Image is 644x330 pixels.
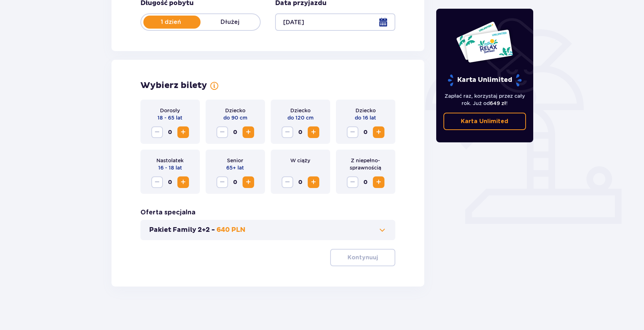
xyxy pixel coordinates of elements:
p: Wybierz bilety [140,80,207,91]
button: Decrease [216,126,228,138]
button: Decrease [347,176,358,188]
p: 1 dzień [141,18,201,26]
p: Dziecko [355,107,376,114]
p: Senior [227,157,243,164]
span: 0 [230,176,241,188]
p: 18 - 65 lat [157,114,182,121]
a: Karta Unlimited [443,113,526,130]
span: 649 zł [490,100,506,106]
button: Increase [373,126,384,138]
p: Dorosły [160,107,180,114]
button: Increase [308,126,319,138]
p: Karta Unlimited [461,117,508,125]
button: Decrease [151,176,163,188]
span: 0 [164,176,176,188]
p: Zapłać raz, korzystaj przez cały rok. Już od ! [443,92,526,107]
p: 65+ lat [226,164,244,171]
p: Oferta specjalna [140,208,195,217]
p: W ciąży [290,157,310,164]
p: do 16 lat [355,114,376,121]
button: Increase [243,176,254,188]
button: Pakiet Family 2+2 -640 PLN [149,226,387,234]
button: Increase [177,176,189,188]
p: Dziecko [290,107,311,114]
span: 0 [295,176,306,188]
button: Kontynuuj [330,249,395,266]
button: Decrease [282,126,293,138]
span: 0 [230,126,241,138]
p: Kontynuuj [348,254,378,262]
p: do 120 cm [287,114,313,121]
p: Pakiet Family 2+2 - [149,226,215,234]
p: Karta Unlimited [447,74,522,87]
button: Decrease [347,126,358,138]
button: Increase [373,176,384,188]
button: Decrease [216,176,228,188]
button: Decrease [151,126,163,138]
p: 16 - 18 lat [158,164,182,171]
p: Dłużej [201,18,260,26]
button: Decrease [282,176,293,188]
span: 0 [295,126,306,138]
button: Increase [308,176,319,188]
p: Z niepełno­sprawnością [342,157,390,171]
p: do 90 cm [223,114,247,121]
button: Increase [243,126,254,138]
span: 0 [360,126,371,138]
button: Increase [177,126,189,138]
span: 0 [164,126,176,138]
p: 640 PLN [216,226,245,234]
p: Nastolatek [156,157,184,164]
p: Dziecko [225,107,245,114]
span: 0 [360,176,371,188]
